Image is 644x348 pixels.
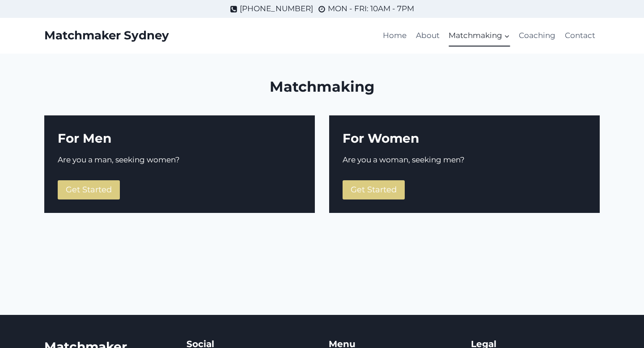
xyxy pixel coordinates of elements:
a: About [411,25,444,47]
span: MON - FRI: 10AM - 7PM [328,3,414,15]
h2: For Men [58,129,301,148]
nav: Primary [378,25,600,47]
a: Home [378,25,411,47]
p: Are you a woman, seeking men? [343,154,586,166]
a: [PHONE_NUMBER] [230,3,313,15]
h2: For Women [343,129,586,148]
a: Get Started [58,180,120,199]
a: Coaching [514,25,560,47]
span: Get Started [351,185,397,195]
span: Get Started [66,185,112,195]
a: Matchmaker Sydney [44,29,169,42]
a: Contact [560,25,600,47]
h1: Matchmaking [44,76,600,98]
span: [PHONE_NUMBER] [240,3,313,15]
span: Matchmaking [449,30,510,42]
p: Are you a man, seeking women? [58,154,301,166]
a: Get Started [343,180,405,199]
a: Matchmaking [444,25,514,47]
